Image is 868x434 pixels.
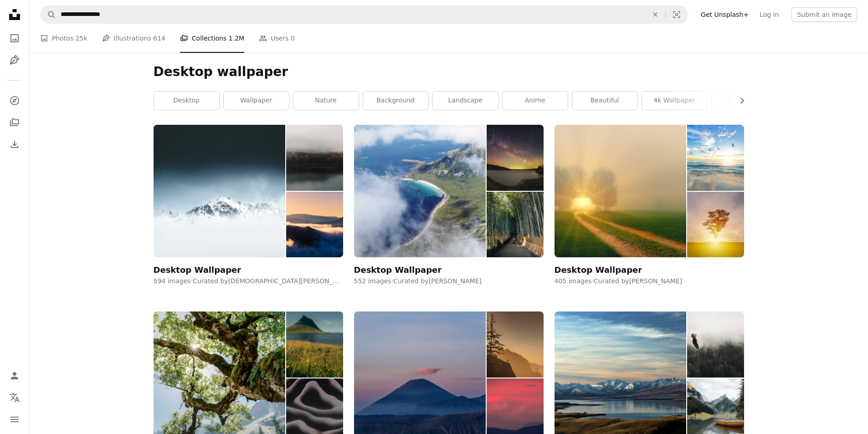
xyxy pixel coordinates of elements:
[487,125,543,191] img: photo-1741936428950-3f66f0a69320
[291,33,295,43] span: 0
[503,92,568,110] a: anime
[5,51,24,69] a: Illustrations
[642,92,707,110] a: 4k wallpaper
[572,92,637,110] a: beautiful
[555,125,687,257] img: photo-1586371322569-b5c40dee03ed
[286,125,343,191] img: photo-1666545459280-511796ce1d2f
[76,33,87,43] span: 25k
[40,24,87,53] a: Photos 25k
[293,92,359,110] a: nature
[5,410,24,429] button: Menu
[154,92,219,110] a: desktop
[154,125,286,257] img: photo-1530291800520-e8346846ad6a
[354,125,486,257] img: photo-1742855751015-5bda25456249
[734,92,744,110] button: scroll list to the right
[5,29,24,47] a: Photos
[555,265,642,276] div: Desktop Wallpaper
[5,367,24,385] a: Log in / Sign up
[286,311,343,378] img: photo-1755441172753-ac9b90dcd930
[153,33,165,43] span: 614
[354,265,442,276] div: Desktop Wallpaper
[286,192,343,258] img: photo-1666593828174-1fdd629d9225
[666,6,688,23] button: Visual search
[754,7,784,22] a: Log in
[487,192,543,258] img: photo-1741851374721-a546dc41561a
[154,125,343,275] a: Desktop Wallpaper
[41,6,56,23] button: Search Unsplash
[5,388,24,407] button: Language
[154,277,343,286] div: 594 images · Curated by [DEMOGRAPHIC_DATA][PERSON_NAME]
[40,5,688,24] form: Find visuals sitewide
[354,125,544,275] a: Desktop Wallpaper
[5,135,24,153] a: Download History
[687,125,744,191] img: photo-1471922694854-ff1b63b20054
[487,311,543,378] img: photo-1639975721105-98fc58c37822
[5,113,24,132] a: Collections
[154,64,744,80] h1: Desktop wallpaper
[5,5,24,26] a: Home — Unsplash
[712,92,777,110] a: inspiration
[555,125,744,275] a: Desktop Wallpaper
[433,92,498,110] a: landscape
[102,24,165,53] a: Illustrations 614
[5,92,24,110] a: Explore
[224,92,289,110] a: wallpaper
[695,7,754,22] a: Get Unsplash+
[363,92,428,110] a: background
[259,24,295,53] a: Users 0
[154,265,241,276] div: Desktop Wallpaper
[687,192,744,258] img: photo-1498972385535-427d93dadf44
[791,7,857,22] button: Submit an image
[354,277,544,286] div: 552 images · Curated by [PERSON_NAME]
[645,6,665,23] button: Clear
[687,311,744,378] img: photo-1528753053312-73f5af145136
[555,277,744,286] div: 405 images · Curated by [PERSON_NAME]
